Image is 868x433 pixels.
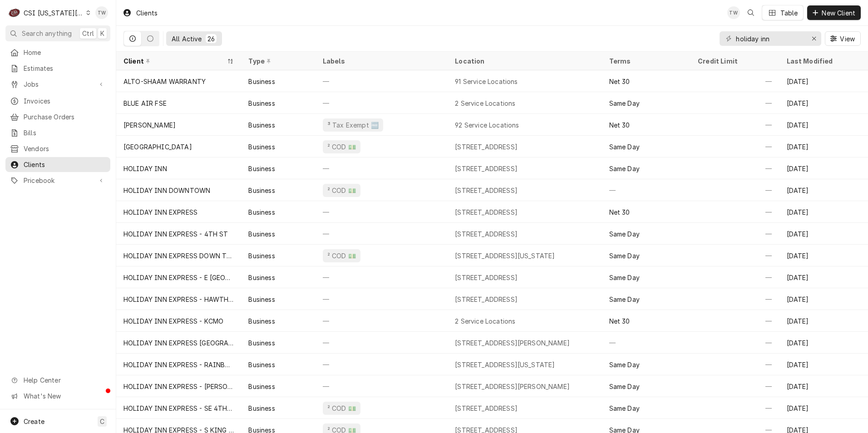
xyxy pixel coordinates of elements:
div: Same Day [609,273,640,282]
div: [DATE] [779,114,868,136]
div: — [316,266,448,288]
div: HOLIDAY INN EXPRESS DOWN TOWN [123,251,234,261]
span: New Client [820,8,857,18]
div: CSI Kansas City's Avatar [8,6,21,19]
div: Business [248,164,275,173]
span: Jobs [24,79,92,89]
div: — [316,354,448,375]
div: — [690,70,779,92]
div: Business [248,360,275,369]
div: HOLIDAY INN EXPRESS [123,207,197,217]
div: Same Day [609,382,640,391]
div: — [316,375,448,397]
div: Business [248,273,275,282]
div: — [690,179,779,201]
a: Clients [5,157,110,172]
div: — [316,157,448,179]
div: Same Day [609,164,640,173]
div: — [690,332,779,354]
a: Go to What's New [5,389,110,403]
div: [DATE] [779,266,868,288]
div: — [690,288,779,310]
div: — [602,332,690,354]
div: — [316,332,448,354]
div: Net 30 [609,316,630,326]
div: [STREET_ADDRESS][PERSON_NAME] [455,382,570,391]
div: Same Day [609,142,640,152]
div: ² COD 💵 [326,403,357,413]
span: C [100,417,104,426]
div: HOLIDAY INN [123,164,167,173]
button: Open search [744,5,758,20]
div: — [316,288,448,310]
input: Keyword search [736,31,804,46]
div: HOLIDAY INN EXPRESS [GEOGRAPHIC_DATA] [123,338,234,348]
a: Vendors [5,141,110,156]
div: — [690,136,779,157]
div: [GEOGRAPHIC_DATA] [123,142,192,152]
div: [DATE] [779,201,868,223]
div: [DATE] [779,92,868,114]
span: Vendors [24,144,106,153]
div: 26 [207,34,215,44]
div: [DATE] [779,70,868,92]
span: Estimates [24,64,106,73]
div: [STREET_ADDRESS] [455,207,518,217]
div: — [690,114,779,136]
div: 91 Service Locations [455,77,518,86]
div: [DATE] [779,179,868,201]
div: CSI [US_STATE][GEOGRAPHIC_DATA] [24,8,84,18]
div: — [316,70,448,92]
div: — [690,223,779,245]
span: View [838,34,857,44]
div: [DATE] [779,136,868,157]
div: Business [248,207,275,217]
div: HOLIDAY INN EXPRESS - KCMO [123,316,223,326]
div: Business [248,338,275,348]
button: View [825,31,861,46]
div: — [316,223,448,245]
div: [DATE] [779,375,868,397]
div: TW [95,6,108,19]
div: C [8,6,21,19]
span: Home [24,48,106,57]
div: 2 Service Locations [455,98,515,108]
div: [DATE] [779,288,868,310]
div: Business [248,77,275,86]
div: Same Day [609,403,640,413]
div: Credit Limit [698,56,770,66]
div: — [316,201,448,223]
div: — [690,245,779,266]
div: Location [455,56,594,66]
div: [STREET_ADDRESS] [455,186,518,195]
div: Same Day [609,229,640,239]
div: Client [123,56,225,66]
span: Help Center [24,375,105,385]
div: [STREET_ADDRESS] [455,142,518,152]
div: ² COD 💵 [326,142,357,152]
div: Labels [323,56,440,66]
button: Erase input [807,31,821,46]
div: [STREET_ADDRESS] [455,164,518,173]
span: Pricebook [24,176,92,185]
div: [DATE] [779,223,868,245]
div: ALTO-SHAAM WARRANTY [123,77,206,86]
div: Type [248,56,306,66]
a: Purchase Orders [5,109,110,124]
span: Invoices [24,96,106,106]
div: Net 30 [609,207,630,217]
div: 92 Service Locations [455,120,519,130]
div: — [690,375,779,397]
div: [DATE] [779,354,868,375]
a: Invoices [5,93,110,108]
div: HOLIDAY INN EXPRESS - 4TH ST [123,229,228,239]
div: Terms [609,56,681,66]
span: Ctrl [82,29,94,38]
div: 2 Service Locations [455,316,515,326]
div: Business [248,186,275,195]
div: Business [248,120,275,130]
div: — [602,179,690,201]
div: HOLIDAY INN EXPRESS - HAWTHORNE BLVD [123,295,234,304]
div: Same Day [609,251,640,261]
div: Same Day [609,295,640,304]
